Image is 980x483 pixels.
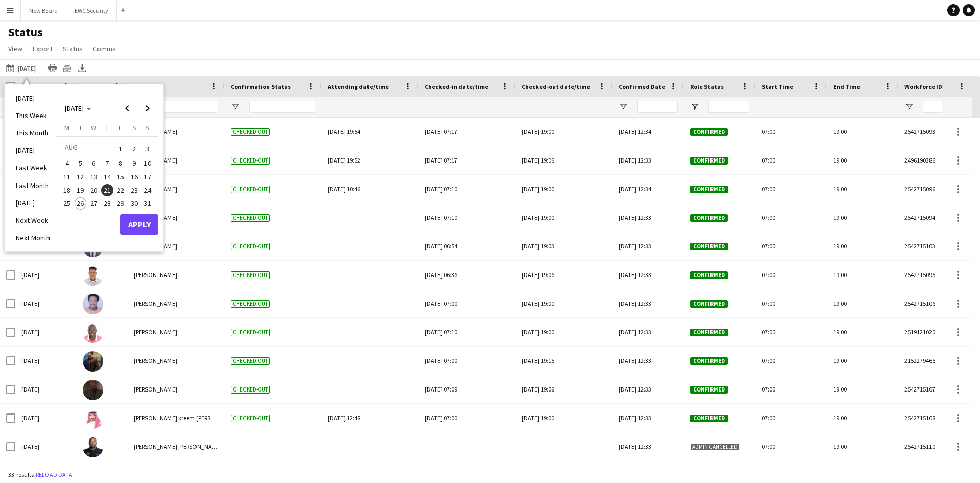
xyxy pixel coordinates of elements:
div: [DATE] 19:15 [522,347,606,375]
div: 2542715094 [898,203,970,232]
button: New Board [21,1,66,20]
div: 2542715110 [898,432,970,461]
span: [PERSON_NAME] [134,357,177,364]
div: 2542715095 [898,261,970,289]
div: [DATE] 19:06 [522,375,606,403]
div: [DATE] 12:33 [612,347,684,375]
button: 08-08-2025 [114,156,127,170]
button: 15-08-2025 [114,170,127,183]
span: 17 [141,171,154,183]
button: 11-08-2025 [60,170,73,183]
div: 2542715093 [898,118,970,146]
div: [DATE] 12:33 [612,289,684,317]
span: View [8,44,22,53]
img: Ahmed Jamal [83,380,103,400]
span: Export [33,44,53,53]
li: Next Week [10,212,56,229]
div: [DATE] 12:33 [612,146,684,174]
a: Status [59,42,87,55]
div: 07:00 [755,432,827,461]
app-action-btn: Crew files as ZIP [61,62,73,74]
li: Last Week [10,159,56,176]
button: EWC Security [66,1,117,20]
img: Mossab Alhassan [83,351,103,372]
li: This Month [10,124,56,142]
button: 06-08-2025 [87,156,101,170]
button: 28-08-2025 [101,197,114,210]
span: 3 [141,142,154,156]
div: [DATE] 19:06 [522,146,606,174]
li: Next Month [10,229,56,246]
div: 2542715106 [898,289,970,317]
span: Confirmed [690,329,728,336]
td: AUG [60,141,114,156]
div: 07:00 [755,146,827,174]
span: S [132,123,136,132]
img: muner usman [83,294,103,314]
button: 03-08-2025 [141,141,154,156]
div: [DATE] 12:33 [612,375,684,403]
span: 2 [128,142,140,156]
span: 10 [141,157,154,170]
button: 27-08-2025 [87,197,101,210]
div: 19:00 [827,404,898,432]
div: 07:00 [755,289,827,317]
div: [DATE] 07:09 [425,375,509,403]
div: [DATE] [15,432,77,461]
div: 2519121020 [898,318,970,346]
span: [PERSON_NAME] [134,385,177,393]
span: 8 [114,157,127,170]
button: 25-08-2025 [60,197,73,210]
div: 19:00 [827,203,898,232]
span: 14 [101,171,113,183]
div: 07:00 [755,375,827,403]
span: 23 [128,184,140,196]
span: [DATE] [65,104,84,113]
span: End Time [833,83,860,90]
span: Attending date/time [328,83,389,90]
span: Comms [93,44,116,53]
button: 01-08-2025 [114,141,127,156]
app-action-btn: Print [46,62,59,74]
span: 27 [88,197,100,210]
button: 21-08-2025 [101,183,114,197]
span: 11 [61,171,73,183]
span: Checked-out [231,300,270,308]
div: [DATE] 12:33 [612,404,684,432]
div: [DATE] 12:33 [612,261,684,289]
span: 24 [141,184,154,196]
div: [DATE] 12:34 [612,118,684,146]
span: Confirmed [690,386,728,394]
div: 2542715108 [898,404,970,432]
button: Open Filter Menu [619,102,628,111]
app-action-btn: Export XLSX [76,62,88,74]
span: Confirmed [690,157,728,165]
div: 19:00 [827,118,898,146]
div: 2542715107 [898,375,970,403]
div: 19:00 [827,289,898,317]
li: Last Month [10,177,56,194]
div: [DATE] 12:33 [612,318,684,346]
span: Confirmed [690,214,728,222]
img: YASIR MOHAMED [83,265,103,286]
span: 7 [101,157,113,170]
button: Open Filter Menu [904,102,914,111]
button: Open Filter Menu [231,102,240,111]
span: [PERSON_NAME] [134,328,177,336]
span: 5 [75,157,87,170]
li: [DATE] [10,142,56,159]
div: [DATE] 07:10 [425,175,509,203]
span: [PERSON_NAME] kreem [PERSON_NAME] [134,414,239,422]
span: Checked-out [231,243,270,250]
div: 2152279465 [898,347,970,375]
div: [DATE] 07:10 [425,318,509,346]
a: Export [29,42,57,55]
button: 13-08-2025 [87,170,101,183]
div: 2542715096 [898,175,970,203]
span: 28 [101,197,113,210]
span: [PERSON_NAME] [134,300,177,307]
span: Start Time [762,83,793,90]
span: Workforce ID [904,83,942,90]
div: 19:00 [827,232,898,260]
li: [DATE] [10,194,56,212]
